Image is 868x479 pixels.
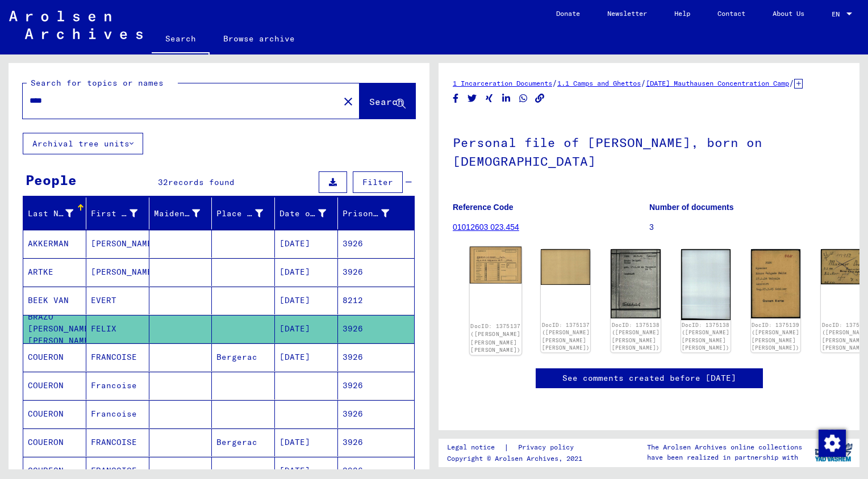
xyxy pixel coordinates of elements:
[649,221,845,233] p: 3
[86,400,149,428] mat-cell: Francoise
[23,372,86,400] mat-cell: COUERON
[752,322,799,351] a: DocID: 1375139 ([PERSON_NAME] [PERSON_NAME] [PERSON_NAME])
[789,78,794,88] span: /
[91,204,152,222] div: First Name
[362,177,393,187] span: Filter
[23,198,86,229] mat-header-cell: Last Name
[369,96,403,107] span: Search
[216,204,277,222] div: Place of Birth
[338,372,414,400] mat-cell: 3926
[552,78,557,88] span: /
[31,78,164,88] mat-label: Search for topics or names
[158,177,168,187] span: 32
[275,198,338,229] mat-header-cell: Date of Birth
[338,428,414,456] mat-cell: 3926
[152,25,210,54] a: Search
[86,198,149,229] mat-header-cell: First Name
[832,10,844,18] span: EN
[28,204,87,222] div: Last Name
[557,79,641,87] a: 1.1 Camps and Ghettos
[612,322,660,351] a: DocID: 1375138 ([PERSON_NAME] [PERSON_NAME] [PERSON_NAME])
[483,91,495,106] button: Share on Xing
[337,90,360,112] button: Clear
[212,198,275,229] mat-header-cell: Place of Birth
[818,429,845,456] div: Change consent
[453,79,552,87] a: 1 Incarceration Documents
[641,78,646,88] span: /
[149,198,212,229] mat-header-cell: Maiden Name
[91,208,137,220] div: First Name
[275,287,338,314] mat-cell: [DATE]
[447,453,587,464] p: Copyright © Arolsen Archives, 2021
[447,442,587,453] div: |
[751,249,800,318] img: 001.jpg
[562,372,736,384] a: See comments created before [DATE]
[275,315,338,343] mat-cell: [DATE]
[453,222,519,232] a: 01012603 023.454
[23,258,86,286] mat-cell: ARTKE
[86,343,149,371] mat-cell: FRANCOISE
[812,438,855,467] img: yv_logo.png
[360,83,415,119] button: Search
[819,430,846,457] img: Change consent
[23,287,86,314] mat-cell: BEEK VAN
[682,322,729,351] a: DocID: 1375138 ([PERSON_NAME] [PERSON_NAME] [PERSON_NAME])
[86,428,149,456] mat-cell: FRANCOISE
[338,343,414,371] mat-cell: 3926
[450,91,462,106] button: Share on Facebook
[338,400,414,428] mat-cell: 3926
[341,95,355,108] mat-icon: close
[647,452,802,463] p: have been realized in partnership with
[275,343,338,371] mat-cell: [DATE]
[470,323,520,354] a: DocID: 1375137 ([PERSON_NAME] [PERSON_NAME] [PERSON_NAME])
[338,287,414,314] mat-cell: 8212
[541,249,590,285] img: 002.jpg
[23,428,86,456] mat-cell: COUERON
[28,208,73,220] div: Last Name
[353,171,403,193] button: Filter
[279,208,326,220] div: Date of Birth
[447,442,504,453] a: Legal notice
[466,91,478,106] button: Share on Twitter
[212,428,275,456] mat-cell: Bergerac
[23,400,86,428] mat-cell: COUERON
[338,198,414,229] mat-header-cell: Prisoner #
[509,442,587,453] a: Privacy policy
[275,258,338,286] mat-cell: [DATE]
[23,230,86,258] mat-cell: AKKERMAN
[470,247,522,284] img: 001.jpg
[86,372,149,400] mat-cell: Francoise
[647,442,802,452] p: The Arolsen Archives online collections
[212,343,275,371] mat-cell: Bergerac
[23,343,86,371] mat-cell: COUERON
[343,204,403,222] div: Prisoner #
[279,204,340,222] div: Date of Birth
[9,11,143,39] img: Arolsen_neg.svg
[275,428,338,456] mat-cell: [DATE]
[649,203,734,212] b: Number of documents
[275,230,338,258] mat-cell: [DATE]
[210,25,308,52] a: Browse archive
[23,315,86,343] mat-cell: BRAZO [PERSON_NAME] [PERSON_NAME]
[646,79,789,87] a: [DATE] Mauthausen Concentration Camp
[86,315,149,343] mat-cell: FELIX
[86,287,149,314] mat-cell: EVERT
[453,203,514,212] b: Reference Code
[338,230,414,258] mat-cell: 3926
[154,204,215,222] div: Maiden Name
[26,170,77,190] div: People
[343,208,389,220] div: Prisoner #
[611,249,660,318] img: 001.jpg
[168,177,235,187] span: records found
[338,315,414,343] mat-cell: 3926
[500,91,512,106] button: Share on LinkedIn
[86,258,149,286] mat-cell: [PERSON_NAME]
[23,133,143,154] button: Archival tree units
[542,322,590,351] a: DocID: 1375137 ([PERSON_NAME] [PERSON_NAME] [PERSON_NAME])
[453,116,845,185] h1: Personal file of [PERSON_NAME], born on [DEMOGRAPHIC_DATA]
[86,230,149,258] mat-cell: [PERSON_NAME]
[154,208,201,220] div: Maiden Name
[518,91,529,106] button: Share on WhatsApp
[338,258,414,286] mat-cell: 3926
[216,208,263,220] div: Place of Birth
